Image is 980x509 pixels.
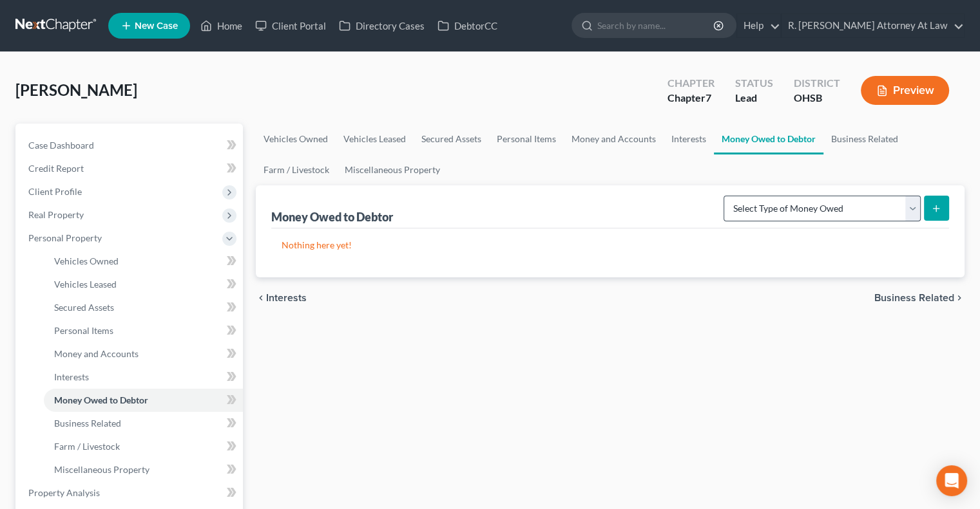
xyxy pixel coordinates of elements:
[664,124,714,154] a: Interests
[28,209,84,220] span: Real Property
[936,465,967,496] div: Open Intercom Messenger
[874,293,965,303] button: Business Related chevron_right
[44,296,243,319] a: Secured Assets
[874,293,954,303] span: Business Related
[28,232,102,243] span: Personal Property
[54,255,119,266] span: Vehicles Owned
[44,435,243,458] a: Farm / Livestock
[564,124,664,154] a: Money and Accounts
[44,342,243,366] a: Money and Accounts
[54,325,113,336] span: Personal Items
[18,157,243,180] a: Credit Report
[861,76,949,105] button: Preview
[706,91,711,104] span: 7
[54,302,114,313] span: Secured Assets
[44,412,243,435] a: Business Related
[54,441,120,452] span: Farm / Livestock
[714,124,823,154] a: Money Owed to Debtor
[794,76,840,91] div: District
[256,293,307,303] button: chevron_left Interests
[28,163,84,174] span: Credit Report
[337,154,448,185] a: Miscellaneous Property
[256,293,266,303] i: chevron_left
[54,394,148,405] span: Money Owed to Debtor
[597,14,715,37] input: Search by name...
[954,293,965,303] i: chevron_right
[44,366,243,389] a: Interests
[18,134,243,157] a: Case Dashboard
[668,76,715,91] div: Chapter
[782,14,964,37] a: R. [PERSON_NAME] Attorney At Law
[249,14,332,37] a: Client Portal
[44,273,243,296] a: Vehicles Leased
[15,80,137,99] span: [PERSON_NAME]
[54,348,139,359] span: Money and Accounts
[735,91,773,106] div: Lead
[414,124,489,154] a: Secured Assets
[28,186,82,197] span: Client Profile
[54,279,117,290] span: Vehicles Leased
[332,14,431,37] a: Directory Cases
[44,250,243,273] a: Vehicles Owned
[668,91,715,106] div: Chapter
[54,464,149,475] span: Miscellaneous Property
[54,371,89,382] span: Interests
[336,124,414,154] a: Vehicles Leased
[256,154,337,185] a: Farm / Livestock
[18,481,243,504] a: Property Analysis
[271,209,396,225] div: Money Owed to Debtor
[194,14,249,37] a: Home
[431,14,504,37] a: DebtorCC
[28,140,94,151] span: Case Dashboard
[28,487,100,498] span: Property Analysis
[735,76,773,91] div: Status
[135,21,178,31] span: New Case
[282,239,939,252] p: Nothing here yet!
[44,389,243,412] a: Money Owed to Debtor
[794,91,840,106] div: OHSB
[44,319,243,342] a: Personal Items
[256,124,336,154] a: Vehicles Owned
[54,418,121,429] span: Business Related
[823,124,906,154] a: Business Related
[489,124,564,154] a: Personal Items
[44,458,243,481] a: Miscellaneous Property
[737,14,780,37] a: Help
[266,293,307,303] span: Interests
